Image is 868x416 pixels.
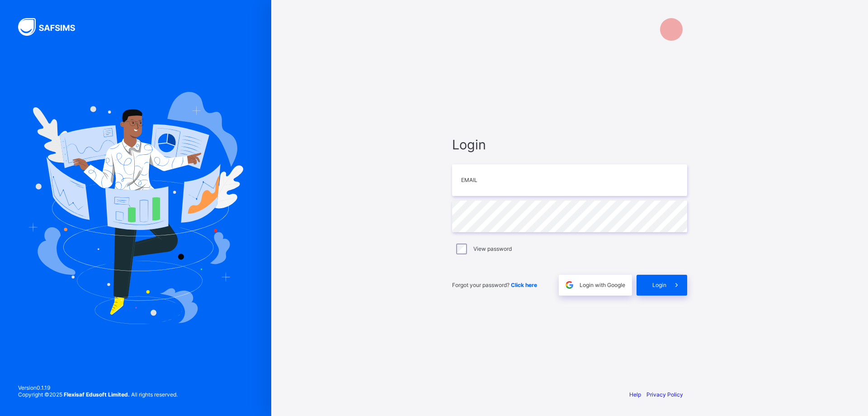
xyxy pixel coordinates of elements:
span: Login [652,282,666,288]
a: Click here [511,282,537,288]
span: Copyright © 2025 All rights reserved. [18,391,178,398]
a: Help [629,391,641,398]
img: SAFSIMS Logo [18,18,86,36]
img: google.396cfc9801f0270233282035f929180a.svg [564,280,575,290]
strong: Flexisaf Edusoft Limited. [64,391,130,398]
span: Forgot your password? [452,282,537,288]
label: View password [473,245,512,252]
a: Privacy Policy [646,391,683,398]
span: Version 0.1.19 [18,384,178,391]
img: Hero Image [28,92,243,324]
span: Login with Google [580,282,625,288]
span: Login [452,137,687,153]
